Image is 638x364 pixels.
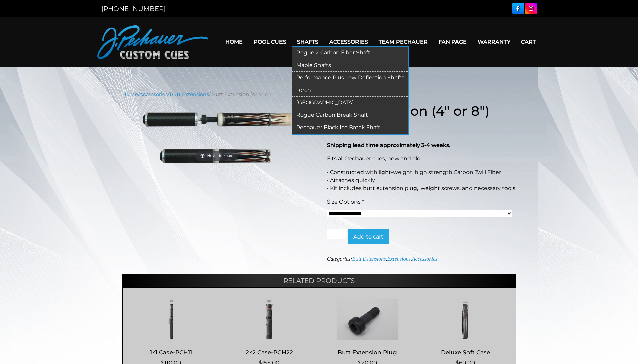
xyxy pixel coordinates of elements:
[292,97,408,109] a: [GEOGRAPHIC_DATA]
[292,84,408,97] a: Torch +
[129,299,213,340] img: 1x1 Case-PCH11
[433,33,472,50] a: Fan Page
[326,346,409,358] h2: Butt Extension Plug
[220,33,248,50] a: Home
[139,91,168,97] a: Accessories
[373,33,433,50] a: Team Pechauer
[472,33,516,50] a: Warranty
[352,256,386,262] a: Butt Extensions
[327,256,437,262] span: Categories: , ,
[362,198,364,205] abbr: required
[122,90,516,98] nav: Breadcrumb
[292,109,408,121] a: Rogue Carbon Break Shaft
[227,299,311,340] img: 2x2 Case-PCH22
[327,198,361,205] span: Size Options
[292,121,408,134] a: Pechauer Black Ice Break Shaft
[292,72,408,84] a: Performance Plus Low Deflection Shafts
[327,155,516,163] p: Fits all Pechauer cues, new and old.
[423,346,507,358] h2: Deluxe Soft Case
[248,33,292,50] a: Pool Cues
[227,346,311,358] h2: 2×2 Case-PCH22
[326,299,409,340] img: Butt Extension Plug
[327,229,346,239] input: Product quantity
[122,274,516,287] h2: Related products
[387,256,410,262] a: Extensions
[122,111,311,164] a: Hover to zoom
[97,25,208,59] img: Pechauer Custom Cues
[292,33,324,50] a: Shafts
[292,47,408,59] a: Rogue 2 Carbon Fiber Shaft
[129,346,213,358] h2: 1×1 Case-PCH11
[324,33,373,50] a: Accessories
[327,103,516,119] h1: Butt Extension (4″ or 8″)
[327,142,450,148] strong: Shipping lead time approximately 3-4 weeks.
[327,168,516,192] p: • Constructed with light-weight, high strength Carbon Twill Fiber • Attaches quickly • Kit includ...
[516,33,541,50] a: Cart
[170,91,209,97] a: Butt Extensions
[101,5,166,13] a: [PHONE_NUMBER]
[122,111,311,164] img: 822-Butt-Extension4.png
[423,299,507,340] img: Deluxe Soft Case
[122,91,138,97] a: Home
[348,229,389,245] button: Add to cart
[292,59,408,72] a: Maple Shafts
[412,256,438,262] a: Accessories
